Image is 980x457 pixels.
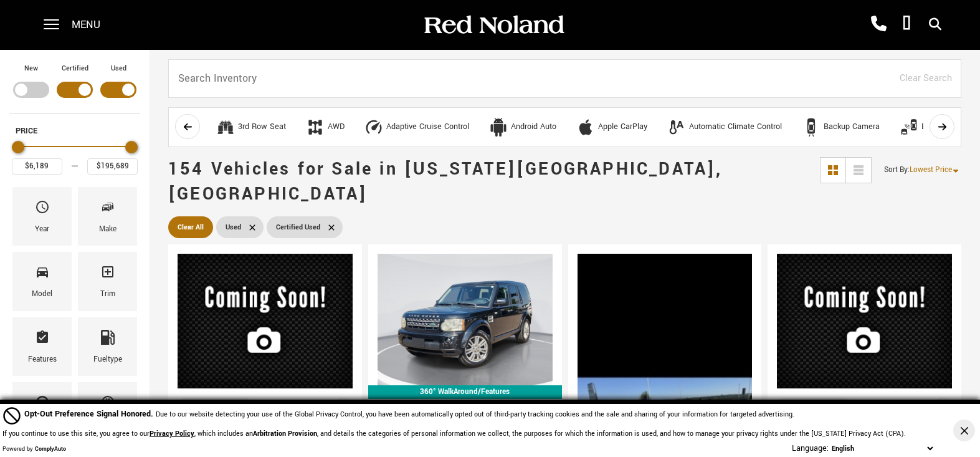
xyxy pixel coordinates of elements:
[125,141,138,153] div: Maximum Price
[238,122,286,133] div: 3rd Row Seat
[482,114,563,140] button: Android AutoAndroid Auto
[12,137,138,175] div: Price
[829,443,936,455] select: Language Select
[802,118,821,137] div: Backup Camera
[35,196,50,223] span: Year
[328,122,345,133] div: AWD
[209,114,293,140] button: 3rd Row Seat3rd Row Seat
[35,392,50,418] span: Transmission
[35,445,66,453] a: ComplyAuto
[178,219,204,235] span: Clear All
[777,398,852,414] button: Compare Vehicle
[299,114,351,140] button: AWDAWD
[35,327,50,353] span: Features
[175,114,200,139] button: scroll left
[100,261,115,287] span: Trim
[598,122,647,133] div: Apple CarPlay
[378,254,553,385] img: 2011 Land Rover LR4 HSE
[78,187,137,246] div: MakeMake
[93,353,122,367] div: Fueltype
[35,261,50,287] span: Model
[306,118,325,137] div: AWD
[933,398,952,422] button: Save Vehicle
[12,252,72,310] div: ModelModel
[667,118,686,137] div: Automatic Climate Control
[178,398,252,414] button: Compare Vehicle
[78,382,137,441] div: MileageMileage
[16,125,134,137] h5: Price
[884,165,910,175] span: Sort By :
[100,392,115,418] span: Mileage
[28,353,57,367] div: Features
[216,118,235,137] div: 3rd Row Seat
[100,287,115,301] div: Trim
[24,408,156,420] span: Opt-Out Preference Signal Honored .
[777,254,952,388] img: 2015 Subaru Legacy 2.5i
[953,420,975,441] button: Close Button
[2,446,66,453] div: Powered by
[792,444,829,453] div: Language:
[364,118,383,137] div: Adaptive Cruise Control
[276,219,320,235] span: Certified Used
[824,122,880,133] div: Backup Camera
[168,157,723,206] span: 154 Vehicles for Sale in [US_STATE][GEOGRAPHIC_DATA], [GEOGRAPHIC_DATA]
[35,223,49,236] div: Year
[78,252,137,310] div: TrimTrim
[569,114,654,140] button: Apple CarPlayApple CarPlay
[12,141,24,153] div: Minimum Price
[422,14,565,36] img: Red Noland Auto Group
[178,254,353,388] img: 2008 Land Rover Range Rover HSE
[253,429,317,438] strong: Arbitration Provision
[900,118,918,137] div: Blind Spot Monitor
[150,429,194,438] a: Privacy Policy
[111,62,126,75] label: Used
[12,382,72,441] div: TransmissionTransmission
[368,385,562,399] div: 360° WalkAround/Features
[100,196,115,223] span: Make
[24,408,794,421] div: Due to our website detecting your use of the Global Privacy Control, you have been automatically ...
[168,59,961,98] input: Search Inventory
[24,62,38,75] label: New
[12,317,72,376] div: FeaturesFeatures
[99,223,117,236] div: Make
[358,114,476,140] button: Adaptive Cruise ControlAdaptive Cruise Control
[12,187,72,246] div: YearYear
[2,429,906,438] p: If you continue to use this site, you agree to our , which includes an , and details the categori...
[100,327,115,353] span: Fueltype
[930,114,954,139] button: scroll right
[9,62,140,113] div: Filter by Vehicle Type
[226,219,241,235] span: Used
[576,118,595,137] div: Apple CarPlay
[910,165,952,175] span: Lowest Price
[334,398,353,422] button: Save Vehicle
[78,317,137,376] div: FueltypeFueltype
[32,287,52,301] div: Model
[660,114,789,140] button: Automatic Climate ControlAutomatic Climate Control
[386,122,469,133] div: Adaptive Cruise Control
[795,114,887,140] button: Backup CameraBackup Camera
[689,122,782,133] div: Automatic Climate Control
[511,122,556,133] div: Android Auto
[87,158,138,175] input: Maximum
[489,118,508,137] div: Android Auto
[12,158,62,175] input: Minimum
[62,62,88,75] label: Certified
